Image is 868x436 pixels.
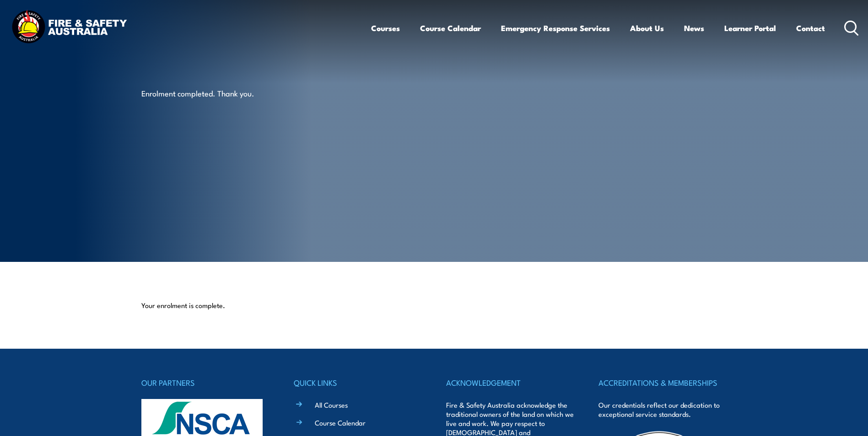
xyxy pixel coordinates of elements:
p: Enrolment completed. Thank you. [141,88,308,98]
a: Course Calendar [420,16,481,40]
a: About Us [630,16,664,40]
a: Courses [371,16,400,40]
a: Contact [796,16,825,40]
h4: ACKNOWLEDGEMENT [446,376,574,389]
a: News [684,16,704,40]
a: Learner Portal [724,16,776,40]
h4: ACCREDITATIONS & MEMBERSHIPS [598,376,727,389]
a: Emergency Response Services [501,16,610,40]
h4: QUICK LINKS [294,376,422,389]
a: All Courses [315,400,348,409]
a: Course Calendar [315,418,366,427]
h4: OUR PARTNERS [141,376,270,389]
p: Our credentials reflect our dedication to exceptional service standards. [598,400,727,419]
p: Your enrolment is complete. [141,301,727,310]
